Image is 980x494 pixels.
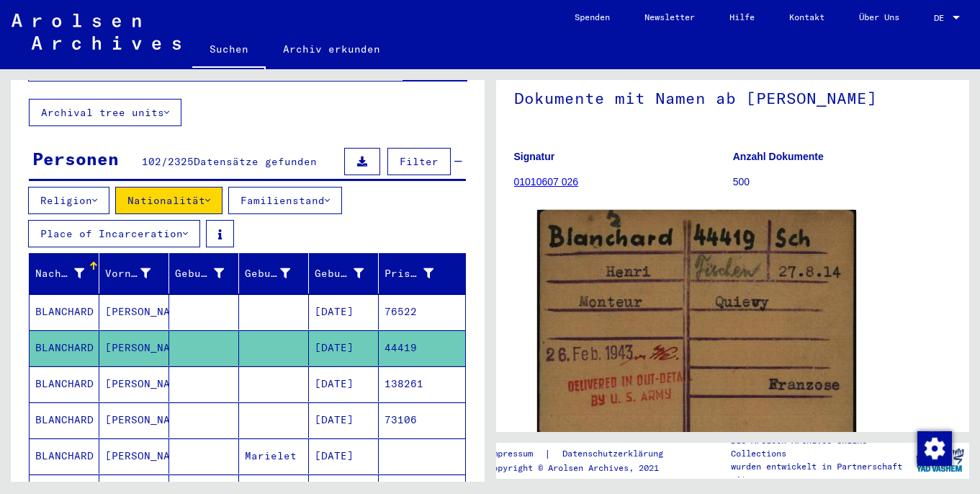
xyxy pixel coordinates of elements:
[35,262,102,285] div: Nachname
[175,262,242,285] div: Geburtsname
[245,266,290,281] div: Geburt‏
[99,438,169,474] mat-cell: [PERSON_NAME]
[309,438,379,474] mat-cell: [DATE]
[387,148,451,175] button: Filter
[32,146,119,172] div: Personen
[239,438,309,474] mat-cell: Marielet
[917,431,952,466] img: Zustimmung ändern
[99,294,169,330] mat-cell: [PERSON_NAME]
[309,402,379,438] mat-cell: [DATE]
[30,294,99,330] mat-cell: BLANCHARD
[379,253,465,294] mat-header-cell: Prisoner #
[379,366,465,402] mat-cell: 138261
[537,210,857,456] img: 001.jpg
[30,438,99,474] mat-cell: BLANCHARD
[385,262,451,285] div: Prisoner #
[99,253,169,294] mat-header-cell: Vorname
[105,262,168,285] div: Vorname
[30,402,99,438] mat-cell: BLANCHARD
[379,402,465,438] mat-cell: 73106
[175,266,224,281] div: Geburtsname
[161,155,168,168] span: /
[35,266,84,281] div: Nachname
[731,434,909,460] p: Die Arolsen Archives Online-Collections
[142,155,161,168] span: 102
[309,294,379,330] mat-cell: [DATE]
[99,402,169,438] mat-cell: [PERSON_NAME]
[99,366,169,402] mat-cell: [PERSON_NAME]
[514,151,555,162] b: Signatur
[105,266,150,281] div: Vorname
[30,330,99,366] mat-cell: BLANCHARD
[28,187,109,214] button: Religion
[487,446,544,462] a: Impressum
[30,253,99,294] mat-header-cell: Nachname
[228,187,342,214] button: Familienstand
[266,32,397,66] a: Archiv erkunden
[309,330,379,366] mat-cell: [DATE]
[309,253,379,294] mat-header-cell: Geburtsdatum
[315,266,364,281] div: Geburtsdatum
[733,151,824,162] b: Anzahl Dokumente
[169,253,239,294] mat-header-cell: Geburtsname
[12,14,181,50] img: Arolsen_neg.svg
[115,187,222,214] button: Nationalität
[514,65,952,128] h1: Dokumente mit Namen ab [PERSON_NAME]
[733,175,951,190] p: 500
[192,32,266,69] a: Suchen
[379,294,465,330] mat-cell: 76522
[99,330,169,366] mat-cell: [PERSON_NAME]
[514,176,579,188] a: 01010607 026
[309,366,379,402] mat-cell: [DATE]
[487,446,680,462] div: |
[28,220,200,247] button: Place of Incarceration
[400,155,439,168] span: Filter
[30,366,99,402] mat-cell: BLANCHARD
[551,446,680,462] a: Datenschutzerklärung
[487,462,680,475] p: Copyright © Arolsen Archives, 2021
[168,155,194,168] span: 2325
[29,99,181,126] button: Archival tree units
[731,460,909,486] p: wurden entwickelt in Partnerschaft mit
[194,155,317,168] span: Datensätze gefunden
[315,262,382,285] div: Geburtsdatum
[245,262,308,285] div: Geburt‏
[385,266,433,281] div: Prisoner #
[239,253,309,294] mat-header-cell: Geburt‏
[379,330,465,366] mat-cell: 44419
[934,13,950,23] span: DE
[913,442,967,478] img: yv_logo.png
